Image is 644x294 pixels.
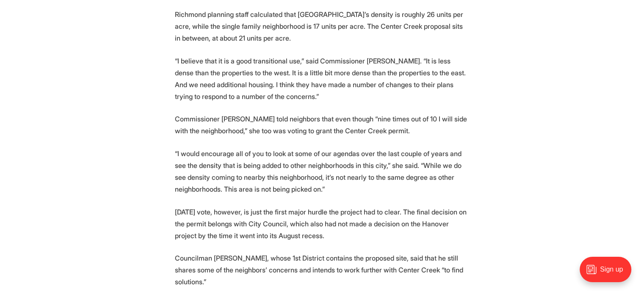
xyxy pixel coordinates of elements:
[572,253,644,294] iframe: portal-trigger
[175,252,470,288] p: Councilman [PERSON_NAME], whose 1st District contains the proposed site, said that he still share...
[175,206,470,242] p: [DATE] vote, however, is just the first major hurdle the project had to clear. The final decision...
[175,8,470,44] p: Richmond planning staff calculated that [GEOGRAPHIC_DATA]’s density is roughly 26 units per acre,...
[175,113,470,137] p: Commissioner [PERSON_NAME] told neighbors that even though “nine times out of 10 I will side with...
[175,55,470,102] p: “I believe that it is a good transitional use,” said Commissioner [PERSON_NAME]. “It is less dens...
[175,148,470,195] p: “I would encourage all of you to look at some of our agendas over the last couple of years and se...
